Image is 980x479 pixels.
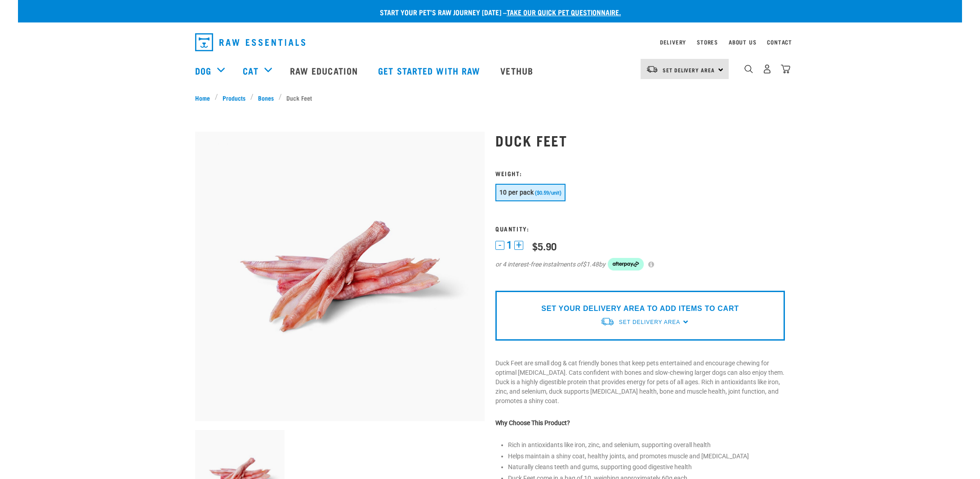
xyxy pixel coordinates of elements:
a: Vethub [491,53,544,89]
button: + [514,241,523,250]
li: Rich in antioxidants like iron, zinc, and selenium, supporting overall health [508,440,785,450]
img: home-icon@2x.png [781,64,790,74]
a: Get started with Raw [369,53,491,89]
p: SET YOUR DELIVERY AREA TO ADD ITEMS TO CART [541,303,739,314]
img: home-icon-1@2x.png [744,65,753,73]
nav: dropdown navigation [18,53,962,89]
div: or 4 interest-free instalments of by [495,258,785,271]
li: Naturally cleans teeth and gums, supporting good digestive health [508,462,785,472]
p: Start your pet’s raw journey [DATE] – [25,7,969,18]
a: take our quick pet questionnaire. [507,10,621,14]
span: Set Delivery Area [663,68,715,71]
a: About Us [729,40,756,44]
img: van-moving.png [600,317,615,326]
a: Stores [697,40,718,44]
img: Afterpay [608,258,644,271]
a: Contact [767,40,792,44]
span: ($0.59/unit) [535,190,561,196]
span: 10 per pack [499,189,534,196]
img: van-moving.png [646,65,658,73]
button: 10 per pack ($0.59/unit) [495,184,566,201]
img: Raw Essentials Logo [195,33,305,51]
h1: Duck Feet [495,132,785,148]
img: Raw Essentials Duck Feet Raw Meaty Bones For Dogs [195,132,485,421]
p: Duck Feet are small dog & cat friendly bones that keep pets entertained and encourage chewing for... [495,359,785,406]
button: - [495,241,504,250]
div: $5.90 [532,240,557,252]
span: 1 [507,240,512,250]
nav: dropdown navigation [188,30,792,55]
h3: Quantity: [495,225,785,232]
a: Raw Education [281,53,369,89]
nav: breadcrumbs [195,93,785,102]
span: Set Delivery Area [619,319,680,325]
a: Delivery [660,40,686,44]
strong: Why Choose This Product? [495,419,570,426]
img: user.png [762,64,772,74]
li: Helps maintain a shiny coat, healthy joints, and promotes muscle and [MEDICAL_DATA] [508,452,785,461]
a: Home [195,93,215,102]
a: Products [218,93,250,102]
a: Cat [243,64,258,77]
a: Bones [254,93,279,102]
h3: Weight: [495,170,785,177]
a: Dog [195,64,211,77]
span: $1.48 [583,260,599,269]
